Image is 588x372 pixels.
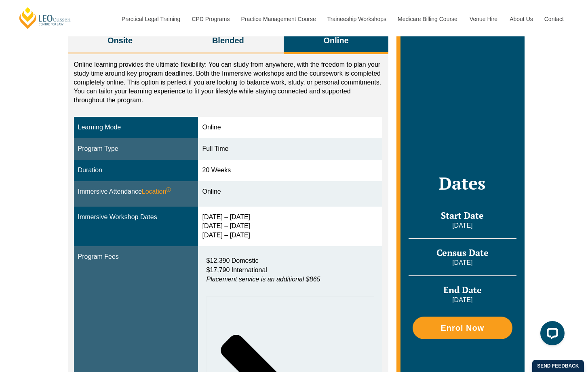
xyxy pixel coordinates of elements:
span: End Date [443,284,482,296]
span: Location [142,187,171,197]
a: Practical Legal Training [116,2,186,36]
a: Practice Management Course [235,2,321,36]
em: Placement service is an additional $865 [206,276,320,283]
a: [PERSON_NAME] Centre for Law [18,6,72,30]
a: Contact [538,2,570,36]
a: About Us [504,2,538,36]
div: Online [202,123,378,132]
div: Learning Mode [78,123,194,132]
h2: Dates [409,173,516,193]
div: Program Type [78,144,194,154]
span: Census Date [436,247,489,258]
span: Onsite [107,35,133,46]
span: Start Date [441,209,484,221]
span: Online [324,35,349,46]
span: $12,390 Domestic [206,257,258,264]
iframe: LiveChat chat widget [534,318,568,352]
div: Immersive Workshop Dates [78,213,194,222]
div: Program Fees [78,252,194,262]
p: Online learning provides the ultimate flexibility: You can study from anywhere, with the freedom ... [74,60,383,105]
div: [DATE] – [DATE] [DATE] – [DATE] [DATE] – [DATE] [202,213,378,241]
a: Venue Hire [464,2,504,36]
p: [DATE] [409,258,516,267]
span: Enrol Now [440,324,484,332]
a: Traineeship Workshops [321,2,392,36]
sup: ⓘ [166,187,171,192]
p: [DATE] [409,221,516,230]
span: Blended [212,35,244,46]
a: Medicare Billing Course [392,2,464,36]
div: Online [202,187,378,197]
p: [DATE] [409,296,516,304]
a: CPD Programs [185,2,235,36]
div: 20 Weeks [202,166,378,175]
div: Duration [78,166,194,175]
span: $17,790 International [206,266,267,273]
a: Enrol Now [413,317,512,339]
div: Full Time [202,144,378,154]
div: Immersive Attendance [78,187,194,197]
